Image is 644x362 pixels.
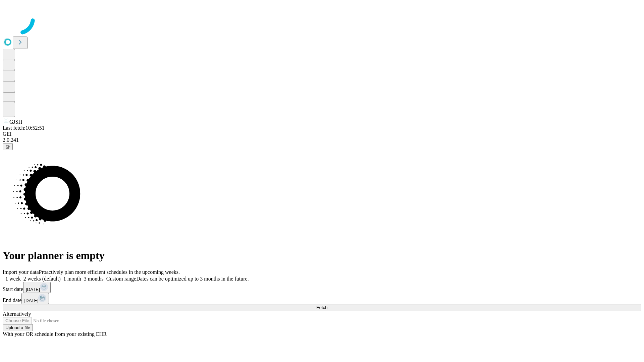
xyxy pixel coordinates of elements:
[24,298,38,303] span: [DATE]
[39,269,180,275] span: Proactively plan more efficient schedules in the upcoming weeks.
[3,282,641,293] div: Start date
[106,276,136,282] span: Custom range
[63,276,81,282] span: 1 month
[136,276,249,282] span: Dates can be optimized up to 3 months in the future.
[3,137,641,143] div: 2.0.241
[3,143,13,150] button: @
[316,305,327,310] span: Fetch
[5,144,10,149] span: @
[3,324,33,331] button: Upload a file
[3,304,641,311] button: Fetch
[3,249,641,262] h1: Your planner is empty
[23,276,61,282] span: 2 weeks (default)
[9,119,22,125] span: GJSH
[3,269,39,275] span: Import your data
[84,276,104,282] span: 3 months
[3,311,31,317] span: Alternatively
[3,331,107,337] span: With your OR schedule from your existing EHR
[3,125,45,131] span: Last fetch: 10:52:51
[3,131,641,137] div: GEI
[21,293,49,304] button: [DATE]
[5,276,21,282] span: 1 week
[26,287,40,292] span: [DATE]
[3,293,641,304] div: End date
[23,282,51,293] button: [DATE]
